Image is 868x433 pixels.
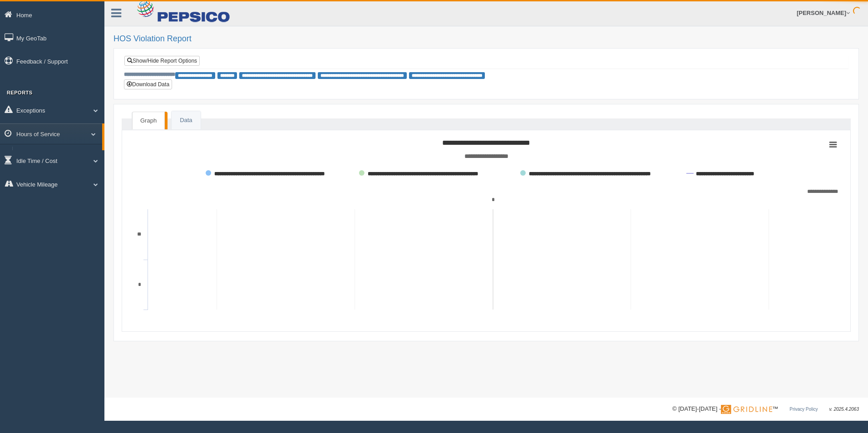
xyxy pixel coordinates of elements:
[124,79,172,89] button: Download Data
[829,407,859,412] span: v. 2025.4.2063
[172,111,200,130] a: Data
[113,34,859,44] h2: HOS Violation Report
[789,407,818,412] a: Privacy Policy
[672,404,859,414] div: © [DATE]-[DATE] - ™
[721,405,772,414] img: Gridline
[124,56,200,66] a: Show/Hide Report Options
[16,147,102,163] a: HOS Explanation Reports
[132,112,165,130] a: Graph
